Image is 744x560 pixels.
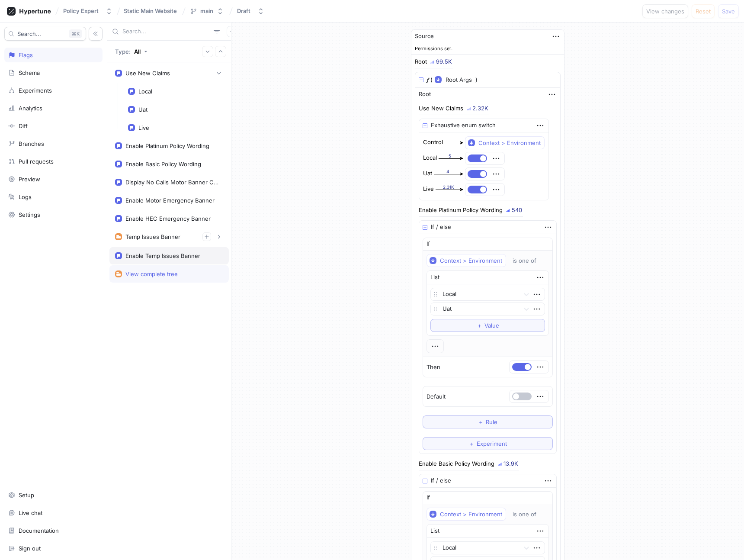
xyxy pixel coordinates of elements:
[513,257,536,264] div: is one of
[19,122,28,129] div: Diff
[4,27,86,41] button: Search...K
[63,7,99,15] div: Policy Expert
[125,252,200,259] div: Enable Temp Issues Banner
[696,9,711,14] span: Reset
[112,44,151,59] button: Type: All
[125,142,209,149] div: Enable Platinum Policy Wording
[718,4,739,18] button: Save
[19,193,32,200] div: Logs
[60,4,116,18] button: Policy Expert
[19,51,33,58] div: Flags
[431,223,451,232] div: If / else
[138,88,152,95] div: Local
[419,207,503,213] div: Enable Platinum Policy Wording
[513,511,536,518] div: is one of
[423,138,443,147] div: Control
[484,323,499,328] span: Value
[69,29,82,38] div: K
[19,105,42,112] div: Analytics
[125,233,180,240] div: Temp Issues Banner
[477,323,482,328] span: ＋
[423,437,553,450] button: ＋Experiment
[446,76,472,84] span: Root Args
[503,461,518,467] div: 13.9K
[427,363,440,372] p: Then
[415,59,427,64] div: Root
[642,4,688,18] button: View changes
[423,185,434,193] div: Live
[19,69,40,76] div: Schema
[427,240,430,248] p: If
[477,441,507,446] span: Experiment
[415,32,434,41] div: Source
[431,476,451,485] div: If / else
[423,415,553,428] button: ＋Rule
[692,4,715,18] button: Reset
[423,169,432,178] div: Uat
[215,46,226,57] button: Collapse all
[125,197,215,204] div: Enable Motor Emergency Banner
[125,270,178,277] div: View complete tree
[125,161,201,167] div: Enable Basic Policy Wording
[124,8,177,14] span: Static Main Website
[427,493,430,502] p: If
[434,168,462,175] div: 4
[512,207,522,213] div: 540
[138,106,148,113] div: Uat
[134,48,141,55] div: All
[478,139,541,147] div: Context > Environment
[427,254,506,267] button: Context > Environment
[419,461,494,467] div: Enable Basic Policy Wording
[427,393,446,401] p: Default
[138,124,149,131] div: Live
[122,27,210,36] input: Search...
[436,59,452,64] div: 99.5K
[478,419,484,425] span: ＋
[4,523,103,538] a: Documentation
[419,90,431,99] div: Root
[430,527,439,535] div: List
[115,48,131,55] p: Type:
[440,257,502,264] div: Context > Environment
[430,76,433,84] div: (
[234,4,268,18] button: Draft
[475,76,478,84] div: )
[427,76,429,84] div: 𝑓
[436,184,462,190] div: 2.31K
[19,545,41,552] div: Sign out
[19,211,40,218] div: Settings
[419,106,463,111] div: Use New Claims
[19,509,42,516] div: Live chat
[125,70,170,77] div: Use New Claims
[17,31,41,36] span: Search...
[469,441,475,446] span: ＋
[200,7,213,15] div: main
[411,43,564,55] div: Permissions set.
[19,176,40,183] div: Preview
[237,7,250,15] div: Draft
[509,254,549,267] button: is one of
[486,419,497,425] span: Rule
[722,9,735,14] span: Save
[439,153,462,159] div: 5
[19,492,34,499] div: Setup
[430,273,439,282] div: List
[19,527,59,534] div: Documentation
[202,46,213,57] button: Expand all
[19,87,52,94] div: Experiments
[509,508,549,521] button: is one of
[472,106,488,111] div: 2.32K
[125,215,211,222] div: Enable HEC Emergency Banner
[465,136,545,149] button: Context > Environment
[431,121,496,130] div: Exhaustive enum switch
[423,154,437,162] div: Local
[125,179,220,186] div: Display No Calls Motor Banner Content
[19,140,44,147] div: Branches
[427,508,506,521] button: Context > Environment
[440,511,502,518] div: Context > Environment
[19,158,54,165] div: Pull requests
[646,9,684,14] span: View changes
[430,319,545,332] button: ＋Value
[186,4,227,18] button: main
